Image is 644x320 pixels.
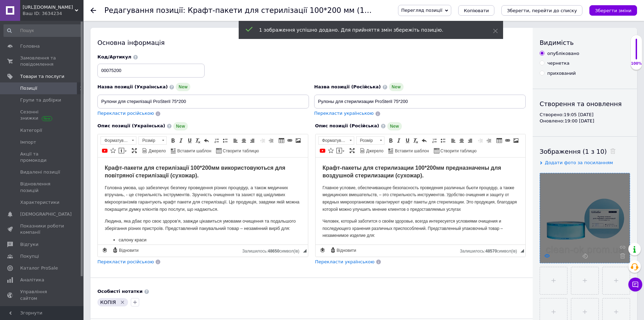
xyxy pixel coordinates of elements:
a: Курсив (Ctrl+I) [177,137,185,144]
a: Створити таблицю [215,147,260,154]
span: Джерело [365,148,384,154]
span: clean_ok.ua [23,4,75,10]
input: Наприклад, H&M жіноча сукня зелена 38 розмір вечірня максі з блискітками [314,95,526,109]
body: Редактор, 0DA1B67D-E0EA-40FA-B2A1-E4A5CA1DA9C4 [7,7,203,251]
a: Максимізувати [348,147,356,154]
span: Видалені позиції [20,169,60,175]
button: Копіювати [458,5,494,16]
span: Показники роботи компанії [20,223,64,235]
button: Зберегти, перейти до списку [501,5,582,16]
a: Додати відео з YouTube [319,147,326,154]
span: Головна [20,43,40,49]
span: Перекласти українською [314,111,374,116]
span: Вставити шаблон [394,148,429,154]
a: Підкреслений (Ctrl+U) [186,137,193,144]
span: Групи та добірки [20,97,61,103]
span: New [173,122,188,130]
span: New [387,122,402,130]
span: Назва позиції (Російська) [314,84,381,89]
a: Таблиця [278,137,285,144]
a: Повернути (Ctrl+Z) [202,137,210,144]
strong: 100*200мм предназначены для воздушной стерилизации (сухожар). [7,7,185,21]
a: Джерело [141,147,167,154]
a: Вставити/видалити нумерований список [213,137,221,144]
div: опубліковано [547,50,579,57]
a: Вставити іконку [109,147,117,154]
span: Опис позиції (Російська) [315,123,379,128]
input: Наприклад, H&M жіноча сукня зелена 38 розмір вечірня максі з блискітками [97,95,309,109]
span: Створити таблицю [222,148,259,154]
span: Код/Артикул [97,54,132,59]
iframe: Редактор, 0DA1B67D-E0EA-40FA-B2A1-E4A5CA1DA9C4 [316,158,526,245]
a: Збільшити відступ [267,137,275,144]
h1: Редагування позиції: Крафт-пакети для стерилізації 100*200 мм (100шт/уп), бурі [104,6,419,15]
a: Розмір [356,136,384,145]
a: По центру [240,137,248,144]
a: Зробити резервну копію зараз [101,246,109,254]
a: По правому краю [248,137,256,144]
a: Зменшити відступ [259,137,267,144]
i: Зберегти зміни [595,8,631,13]
span: Відновити [336,248,356,254]
button: Зберегти зміни [589,5,637,16]
span: Характеристики [20,199,59,206]
span: Товари та послуги [20,73,64,80]
span: Управління сайтом [20,289,64,301]
a: Вставити іконку [327,147,335,154]
a: Жирний (Ctrl+B) [169,137,177,144]
a: Максимізувати [130,147,138,154]
span: Потягніть для зміни розмірів [303,249,307,253]
strong: Крафт-пакеты для стерилизации [7,7,98,13]
a: Вставити повідомлення [335,147,345,154]
div: прихований [547,70,576,77]
a: Розмір [138,136,167,145]
span: 48570 [485,249,497,254]
a: По лівому краю [232,137,239,144]
a: Вставити/видалити нумерований список [431,137,438,144]
span: Человек, который заботится о своём здоровье, всегда интересуется условиями очищения и последующег... [7,61,187,81]
div: Основна інформація [97,38,526,47]
div: Кiлькiсть символiв [460,247,520,254]
span: Імпорт [20,139,36,145]
a: Вставити/видалити маркований список [221,137,229,144]
span: Потягніть для зміни розмірів [520,249,524,253]
span: [DEMOGRAPHIC_DATA] [20,211,72,217]
a: Жирний (Ctrl+B) [387,137,395,144]
a: Вставити повідомлення [118,147,128,154]
li: косметологічного кабінету [21,86,189,94]
a: Підкреслений (Ctrl+U) [404,137,411,144]
a: Форматування [318,136,354,145]
div: 100% [631,61,642,66]
a: Додати відео з YouTube [101,147,109,154]
a: Зробити резервну копію зараз [319,246,326,254]
span: Покупці [20,253,39,259]
span: Позиції [20,85,37,91]
span: Перекласти російською [97,259,154,264]
span: Джерело [148,148,166,154]
div: Оновлено: 19:00 [DATE] [540,118,630,124]
span: Копіювати [464,8,489,13]
a: Повернути (Ctrl+Z) [420,137,428,144]
div: Створено: 19:05 [DATE] [540,112,630,118]
span: Перекласти російською [97,111,154,116]
span: Вставити шаблон [176,148,212,154]
a: Вставити/Редагувати посилання (Ctrl+L) [286,137,294,144]
span: New [176,83,190,91]
span: Форматування [101,137,129,144]
span: Каталог ProSale [20,265,58,271]
a: Відновити [111,246,140,254]
span: Відновити [118,248,138,254]
a: Курсив (Ctrl+I) [395,137,403,144]
a: Джерело [359,147,385,154]
a: Видалити форматування [412,137,420,144]
span: Назва позиції (Українська) [97,84,168,89]
span: КОПІЯ [100,299,116,305]
a: Створити таблицю [433,147,478,154]
a: Вставити шаблон [170,147,213,154]
a: Таблиця [495,137,503,144]
div: Створення та оновлення [540,99,630,108]
b: Особисті нотатки [97,289,143,294]
div: 100% Якість заповнення [630,35,642,70]
span: Відгуки [20,241,38,248]
span: Перекласти українською [315,259,375,264]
